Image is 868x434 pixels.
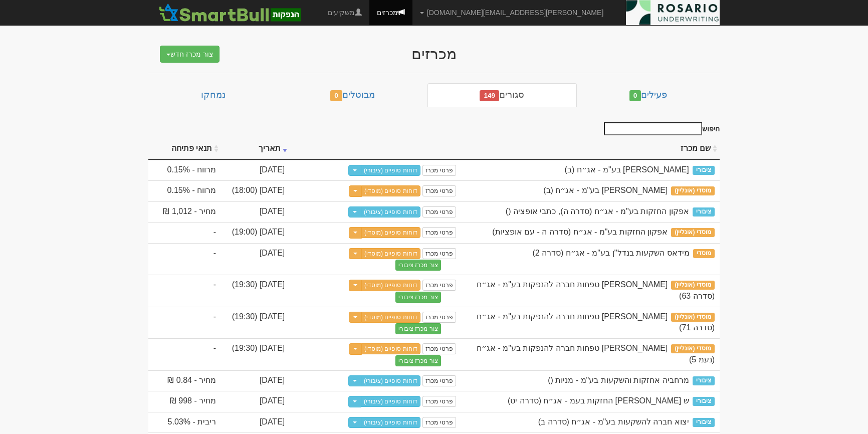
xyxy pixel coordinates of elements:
[693,166,715,175] span: ציבורי
[543,186,668,194] span: דניאל פקדונות בע"מ - אג״ח (ב)
[671,344,715,353] span: מוסדי (אונליין)
[278,83,427,107] a: מבוטלים
[693,397,715,406] span: ציבורי
[221,138,290,160] th: תאריך : activate to sort column ascending
[221,338,290,370] td: [DATE] (19:30)
[422,396,456,407] a: פרטי מכרז
[693,418,715,427] span: ציבורי
[148,338,221,370] td: -
[221,201,290,223] td: [DATE]
[422,312,456,323] a: פרטי מכרז
[239,46,629,62] div: מכרזים
[548,376,689,384] span: מרחביה אחזקות והשקעות בע"מ - מניות ()
[480,90,499,101] span: 149
[671,281,715,290] span: מוסדי (אונליין)
[148,275,221,307] td: -
[148,222,221,243] td: -
[361,343,420,354] a: דוחות סופיים (מוסדי)
[148,83,278,107] a: נמחקו
[629,90,641,101] span: 0
[427,83,577,107] a: סגורים
[508,396,689,405] span: ש שלמה החזקות בעמ - אג״ח (סדרה יט)
[361,312,420,323] a: דוחות סופיים (מוסדי)
[148,243,221,275] td: -
[693,207,715,216] span: ציבורי
[604,122,702,135] input: חיפוש
[477,280,715,300] span: מזרחי טפחות חברה להנפקות בע"מ - אג״ח (סדרה 63)
[422,185,456,196] a: פרטי מכרז
[532,249,689,257] span: מידאס השקעות בנדל''ן בע''מ - אג״ח (סדרה 2)
[221,307,290,339] td: [DATE] (19:30)
[395,355,441,366] button: צור מכרז ציבורי
[221,180,290,201] td: [DATE] (18:00)
[221,275,290,307] td: [DATE] (19:30)
[671,313,715,322] span: מוסדי (אונליין)
[361,206,420,218] a: דוחות סופיים (ציבורי)
[361,248,420,259] a: דוחות סופיים (מוסדי)
[422,165,456,176] a: פרטי מכרז
[422,280,456,291] a: פרטי מכרז
[156,3,303,23] img: SmartBull Logo
[221,391,290,412] td: [DATE]
[538,417,689,426] span: יצוא חברה להשקעות בע"מ - אג״ח (סדרה ב)
[477,312,715,332] span: מזרחי טפחות חברה להנפקות בע"מ - אג״ח (סדרה 71)
[148,180,221,201] td: מרווח - 0.15%
[148,412,221,433] td: ריבית - 5.03%
[221,160,290,181] td: [DATE]
[361,227,420,238] a: דוחות סופיים (מוסדי)
[221,370,290,391] td: [DATE]
[221,412,290,433] td: [DATE]
[422,375,456,386] a: פרטי מכרז
[477,344,715,364] span: מזרחי טפחות חברה להנפקות בע"מ - אג״ח (נעמ 5)
[671,186,715,195] span: מוסדי (אונליין)
[395,292,441,303] button: צור מכרז ציבורי
[148,307,221,339] td: -
[693,249,715,258] span: מוסדי
[422,206,456,218] a: פרטי מכרז
[361,417,420,428] a: דוחות סופיים (ציבורי)
[148,391,221,412] td: מחיר - 998 ₪
[395,260,441,271] button: צור מכרז ציבורי
[506,207,689,215] span: אפקון החזקות בע"מ - אג״ח (סדרה ה), כתבי אופציה ()
[361,185,420,196] a: דוחות סופיים (מוסדי)
[148,138,221,160] th: תנאי פתיחה : activate to sort column ascending
[361,396,420,407] a: דוחות סופיים (ציבורי)
[600,122,720,135] label: חיפוש
[422,417,456,428] a: פרטי מכרז
[221,243,290,275] td: [DATE]
[361,280,420,291] a: דוחות סופיים (מוסדי)
[148,160,221,181] td: מרווח - 0.15%
[160,46,220,63] button: צור מכרז חדש
[461,138,720,160] th: שם מכרז : activate to sort column ascending
[361,165,420,176] a: דוחות סופיים (ציבורי)
[693,376,715,385] span: ציבורי
[422,227,456,238] a: פרטי מכרז
[671,228,715,237] span: מוסדי (אונליין)
[221,222,290,243] td: [DATE] (19:00)
[422,343,456,354] a: פרטי מכרז
[492,228,668,236] span: אפקון החזקות בע"מ - אג״ח (סדרה ה - עם אופציות)
[577,83,720,107] a: פעילים
[148,201,221,223] td: מחיר - 1,012 ₪
[148,370,221,391] td: מחיר - 0.84 ₪
[330,90,342,101] span: 0
[565,165,689,174] span: דניאל פקדונות בע"מ - אג״ח (ב)
[361,375,420,386] a: דוחות סופיים (ציבורי)
[422,248,456,259] a: פרטי מכרז
[395,323,441,334] button: צור מכרז ציבורי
